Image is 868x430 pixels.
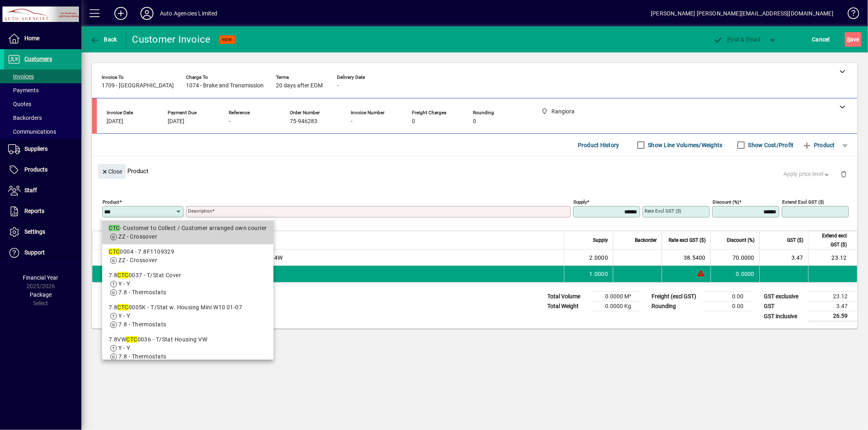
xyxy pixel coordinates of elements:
span: ave [847,33,859,46]
span: Product History [578,139,619,152]
em: CTC [109,225,120,231]
span: ZZ - Crossover [118,257,157,263]
button: Product History [575,138,623,152]
td: 0.00 [704,292,753,302]
span: ost & Email [713,36,761,43]
span: 0 [473,118,476,125]
mat-option: 7.8CTC0037 - T/Stat Cover [102,268,273,300]
a: Reports [4,201,81,222]
td: 3.47 [809,302,857,311]
span: Apply price level [784,170,831,178]
span: Backorders [8,115,42,121]
span: Package [30,291,52,298]
mat-option: CTC0004 - 7.8F1109329 [102,244,273,268]
span: 75-946283 [290,118,317,125]
span: 7.8 - Thermostats [118,353,166,360]
span: Financial Year [23,274,59,281]
div: Customer Invoice [132,33,211,46]
div: 7.8VW 0036 - T/Stat Housing VW [109,335,267,344]
span: [DATE] [107,118,123,125]
span: Rate excl GST ($) [669,236,706,245]
span: Communications [8,128,56,135]
a: Support [4,243,81,263]
td: GST exclusive [760,292,809,302]
span: P [728,36,731,43]
span: ZZ - Crossover [118,233,157,240]
td: 0.0000 [711,266,759,282]
span: Payments [8,87,39,93]
span: NEW [222,37,232,42]
td: 3.47 [759,250,808,266]
span: Y - Y [118,345,130,351]
span: - [337,83,339,89]
span: Backorder [635,236,657,245]
span: Close [101,165,122,178]
button: Profile [134,6,160,21]
a: Knowledge Base [842,2,858,28]
mat-label: Discount (%) [713,199,739,205]
app-page-header-button: Back [81,32,126,47]
button: Save [845,32,861,47]
span: 20 days after EOM [276,83,323,89]
span: Y - Y [118,280,130,287]
td: 0.00 [704,302,753,311]
div: - Customer to Collect / Customer arranged own courier [109,224,267,232]
span: 1074 - Brake and Transmission [186,83,264,89]
mat-label: Supply [573,199,587,205]
button: Cancel [810,32,832,47]
span: Reports [24,208,44,214]
app-page-header-button: Delete [834,170,853,178]
em: CTC [109,248,120,255]
label: Show Line Volumes/Weights [647,141,723,149]
span: 0 [412,118,415,125]
span: - [351,118,352,125]
span: GST ($) [787,236,803,245]
td: 0.0000 M³ [592,292,641,302]
a: Payments [4,83,81,97]
span: 7.8 - Thermostats [118,289,166,295]
mat-option: 7.8CTC0005K - T/Stat w. Housing Mini W10 01-07 [102,300,273,332]
a: Staff [4,180,81,201]
span: Settings [24,228,45,235]
mat-option: 7.8VWCTC0036 - T/Stat Housing VW [102,332,273,364]
td: 23.12 [808,250,857,266]
a: Home [4,28,81,49]
mat-error: Required [188,217,564,226]
button: Close [98,164,126,179]
span: Invoices [8,73,34,80]
span: 1.0000 [590,270,608,278]
span: Back [90,36,117,43]
td: Total Weight [543,302,592,311]
button: Apply price level [781,167,834,182]
span: S [847,36,850,43]
td: Rounding [647,302,704,311]
div: 38.5400 [667,254,706,262]
span: Customers [24,56,52,62]
a: Settings [4,222,81,242]
span: Discount (%) [727,236,754,245]
span: Supply [593,236,608,245]
button: Delete [834,164,853,184]
span: - [229,118,230,125]
div: 7.8 0005K - T/Stat w. Housing Mini W10 01-07 [109,303,267,312]
td: GST inclusive [760,311,809,321]
mat-label: Extend excl GST ($) [782,199,824,205]
mat-label: Description [188,208,212,214]
em: CTC [117,304,128,311]
td: 0.0000 Kg [592,302,641,311]
span: Home [24,35,39,41]
span: 2.0000 [590,254,608,262]
span: 7.8 - Thermostats [118,321,166,328]
div: 7.8 0037 - T/Stat Cover [109,271,267,280]
div: [PERSON_NAME] [PERSON_NAME][EMAIL_ADDRESS][DOMAIN_NAME] [651,7,833,20]
a: Products [4,160,81,180]
td: 26.59 [809,311,857,321]
a: Communications [4,125,81,139]
span: Quotes [8,101,31,107]
mat-label: Product [103,199,119,205]
div: Auto Agencies Limited [160,7,218,20]
label: Show Cost/Profit [747,141,794,149]
span: Y - Y [118,313,130,319]
button: Add [108,6,134,21]
td: GST [760,302,809,311]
